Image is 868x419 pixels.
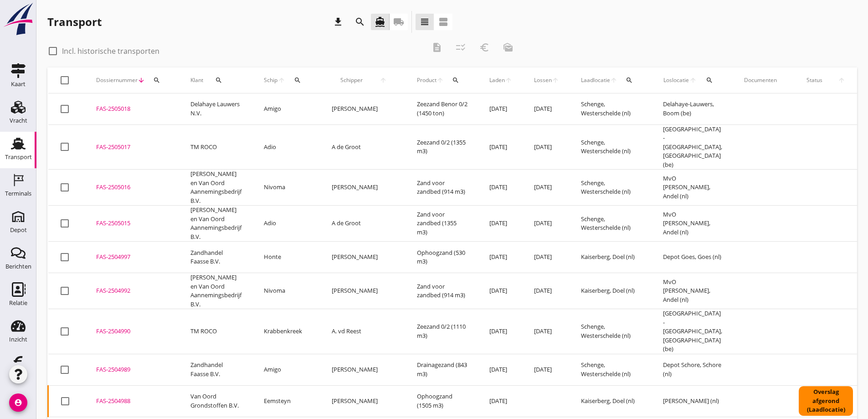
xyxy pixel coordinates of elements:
i: view_agenda [438,16,449,27]
td: [GEOGRAPHIC_DATA] - [GEOGRAPHIC_DATA], [GEOGRAPHIC_DATA] (be) [652,309,733,354]
span: Laadlocatie [581,76,610,84]
div: Depot [10,227,27,233]
div: FAS-2505018 [96,104,169,114]
i: local_shipping [393,16,404,27]
span: Laden [489,76,505,84]
td: Kaiserberg, Doel (nl) [570,385,652,417]
td: Zand voor zandbed (1355 m3) [406,206,478,242]
i: search [626,77,633,84]
td: A de Groot [321,124,406,170]
div: Terminals [5,191,31,197]
td: Delahaye Lauwers N.V. [180,93,253,125]
td: [PERSON_NAME] [321,242,406,273]
div: FAS-2504997 [96,253,169,262]
td: Ophoogzand (1505 m3) [406,385,478,417]
td: A de Groot [321,206,406,242]
i: arrow_upward [552,77,559,84]
td: Nivoma [253,273,321,309]
td: Schenge, Westerschelde (nl) [570,93,652,125]
td: [DATE] [523,242,570,273]
div: FAS-2505015 [96,219,169,228]
div: Relatie [9,300,27,306]
span: Loslocatie [663,76,689,84]
td: Nivoma [253,170,321,206]
td: [DATE] [478,354,523,385]
div: FAS-2504992 [96,286,169,295]
td: MvO [PERSON_NAME], Andel (nl) [652,273,733,309]
span: Schip [264,76,278,84]
div: FAS-2504988 [96,397,169,406]
td: Drainagezand (843 m3) [406,354,478,385]
i: download [333,16,344,27]
td: [PERSON_NAME] en Van Oord Aannemingsbedrijf B.V. [180,273,253,309]
i: arrow_upward [505,77,512,84]
div: FAS-2504990 [96,327,169,336]
td: Depot Goes, Goes (nl) [652,242,733,273]
td: [DATE] [523,206,570,242]
div: Klant [190,69,242,91]
img: logo-small.a267ee39.svg [2,2,35,36]
div: Transport [47,15,102,29]
td: [PERSON_NAME] [321,170,406,206]
span: Schipper [332,76,371,84]
div: Overslag afgerond (Laadlocatie) [799,386,853,416]
td: Kaiserberg, Doel (nl) [570,242,652,273]
td: TM ROCO [180,309,253,354]
td: Schenge, Westerschelde (nl) [570,354,652,385]
i: search [153,77,160,84]
div: FAS-2505016 [96,183,169,192]
td: [PERSON_NAME] [321,354,406,385]
td: TM ROCO [180,124,253,170]
div: Transport [5,154,32,160]
td: Krabbenkreek [253,309,321,354]
td: Ophoogzand (530 m3) [406,242,478,273]
td: MvO [PERSON_NAME], Andel (nl) [652,206,733,242]
td: [DATE] [523,273,570,309]
div: Vracht [10,118,27,124]
td: [DATE] [478,273,523,309]
i: search [354,16,365,27]
td: Kaiserberg, Doel (nl) [570,273,652,309]
td: Zeezand 0/2 (1355 m3) [406,124,478,170]
div: Documenten [744,76,777,84]
td: [DATE] [523,124,570,170]
td: [DATE] [478,124,523,170]
label: Incl. historische transporten [62,47,159,56]
td: Zeezand 0/2 (1110 m3) [406,309,478,354]
i: search [706,77,713,84]
td: Amigo [253,93,321,125]
td: [DATE] [523,354,570,385]
td: Zandhandel Faasse B.V. [180,242,253,273]
td: Zand voor zandbed (914 m3) [406,170,478,206]
td: Delahaye-Lauwers, Boom (be) [652,93,733,125]
i: search [452,77,459,84]
td: [PERSON_NAME] en Van Oord Aannemingsbedrijf B.V. [180,170,253,206]
div: Kaart [11,81,26,87]
td: MvO [PERSON_NAME], Andel (nl) [652,170,733,206]
td: [DATE] [478,206,523,242]
td: Honte [253,242,321,273]
td: [PERSON_NAME] [321,93,406,125]
td: Zandhandel Faasse B.V. [180,354,253,385]
td: [GEOGRAPHIC_DATA] - [GEOGRAPHIC_DATA], [GEOGRAPHIC_DATA] (be) [652,124,733,170]
td: Depot Schore, Schore (nl) [652,354,733,385]
div: Berichten [5,264,31,269]
td: [PERSON_NAME] [321,385,406,417]
td: [DATE] [523,309,570,354]
td: Zeezand Benor 0/2 (1450 ton) [406,93,478,125]
td: [DATE] [478,170,523,206]
td: [DATE] [478,242,523,273]
i: search [215,77,222,84]
i: arrow_downward [138,77,145,84]
td: Adio [253,206,321,242]
td: Adio [253,124,321,170]
i: arrow_upward [371,77,395,84]
td: [PERSON_NAME] (nl) [652,385,733,417]
td: Zand voor zandbed (914 m3) [406,273,478,309]
span: Dossiernummer [96,76,138,84]
i: arrow_upward [689,77,698,84]
td: A. vd Reest [321,309,406,354]
td: Amigo [253,354,321,385]
td: Van Oord Grondstoffen B.V. [180,385,253,417]
i: account_circle [9,393,27,412]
